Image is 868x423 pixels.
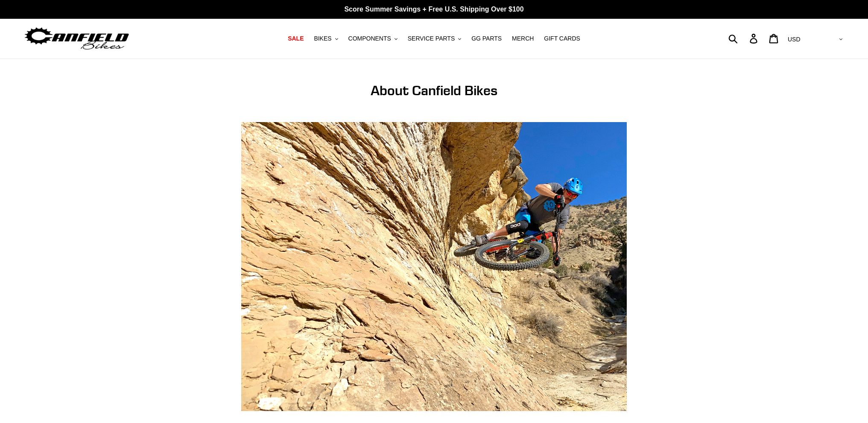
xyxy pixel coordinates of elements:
a: GIFT CARDS [540,33,585,44]
img: Canfield-Lithium-Lance-2.jpg [241,122,627,411]
a: MERCH [508,33,538,44]
span: GG PARTS [471,35,502,42]
span: SERVICE PARTS [408,35,455,42]
a: SALE [283,33,308,44]
span: GIFT CARDS [544,35,580,42]
button: BIKES [310,33,342,44]
span: COMPONENTS [348,35,391,42]
h1: About Canfield Bikes [241,82,627,99]
img: Canfield Bikes [23,25,130,52]
input: Search [733,29,755,48]
button: SERVICE PARTS [403,33,465,44]
a: GG PARTS [467,33,506,44]
span: MERCH [512,35,534,42]
button: COMPONENTS [344,33,402,44]
span: BIKES [314,35,331,42]
span: SALE [288,35,304,42]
